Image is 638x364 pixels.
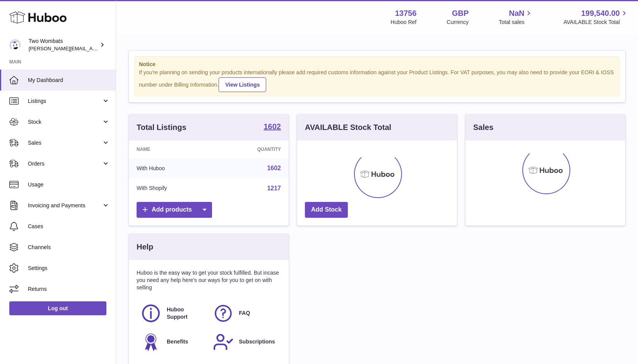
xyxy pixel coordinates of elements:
a: Huboo Support [140,303,205,324]
span: FAQ [239,309,250,317]
strong: GBP [452,8,469,19]
th: Name [129,140,215,158]
div: Currency [447,19,469,26]
span: Usage [28,181,110,188]
th: Quantity [215,140,289,158]
span: 199,540.00 [581,8,620,19]
h3: Total Listings [137,122,186,133]
td: With Shopify [129,178,215,198]
strong: 1602 [264,123,281,130]
img: philip.carroll@twowombats.com [9,39,21,51]
span: Subscriptions [239,338,275,345]
span: My Dashboard [28,77,110,84]
span: Huboo Support [167,306,204,321]
span: Settings [28,265,110,272]
a: 1602 [267,165,281,171]
a: 1217 [267,185,281,191]
span: [PERSON_NAME][EMAIL_ADDRESS][PERSON_NAME][DOMAIN_NAME] [29,45,197,51]
h3: AVAILABLE Stock Total [305,122,391,133]
span: Listings [28,97,102,105]
span: Sales [28,139,102,147]
a: Benefits [140,332,205,352]
a: Add products [137,202,212,218]
span: Total sales [499,19,533,26]
span: Orders [28,160,102,167]
a: FAQ [213,303,277,324]
h3: Help [137,242,153,252]
a: Add Stock [305,202,348,218]
span: Stock [28,118,102,126]
span: Returns [28,285,110,293]
a: NaN Total sales [499,8,533,26]
a: Subscriptions [213,332,277,352]
span: Channels [28,244,110,251]
span: NaN [509,8,524,19]
strong: Notice [139,61,615,68]
div: If you're planning on sending your products internationally please add required customs informati... [139,69,615,92]
div: Two Wombats [29,38,98,52]
td: With Huboo [129,158,215,178]
span: AVAILABLE Stock Total [563,19,629,26]
a: Log out [9,301,106,315]
span: Invoicing and Payments [28,202,102,209]
p: Huboo is the easy way to get your stock fulfilled. But incase you need any help here's our ways f... [137,269,281,291]
a: 199,540.00 AVAILABLE Stock Total [563,8,629,26]
div: Huboo Ref [391,19,417,26]
span: Benefits [167,338,188,345]
span: Cases [28,223,110,230]
a: View Listings [219,77,266,92]
h3: Sales [473,122,493,133]
a: 1602 [264,123,281,132]
strong: 13756 [395,8,417,19]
